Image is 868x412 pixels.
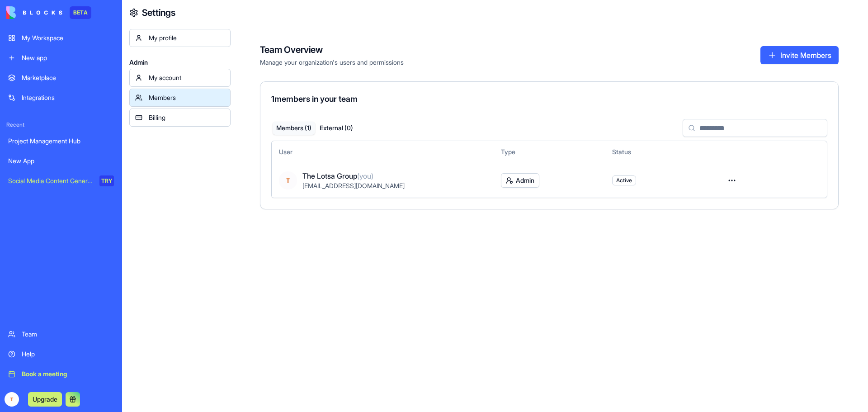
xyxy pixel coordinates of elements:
[22,33,114,43] div: My Workspace
[6,6,62,19] img: logo
[3,29,119,47] a: My Workspace
[142,6,175,19] h4: Settings
[3,121,119,128] span: Recent
[99,175,114,186] div: TRY
[120,347,144,365] span: disappointed reaction
[28,392,62,407] button: Upgrade
[149,33,225,43] div: My profile
[289,4,305,20] div: Close
[260,43,404,56] h4: Team Overview
[22,73,114,82] div: Marketplace
[22,93,114,102] div: Integrations
[315,122,358,135] button: External ( 0 )
[22,330,114,339] div: Team
[3,325,119,343] a: Team
[3,69,119,87] a: Marketplace
[22,350,114,359] div: Help
[129,29,231,47] a: My profile
[172,347,185,365] span: 😃
[271,94,358,104] span: 1 members in your team
[119,377,192,384] a: Open in help center
[149,73,225,82] div: My account
[70,6,91,19] div: BETA
[3,172,119,190] a: Social Media Content GeneratorTRY
[129,89,231,107] a: Members
[302,170,373,181] span: The Lotsa Group
[8,137,114,146] div: Project Management Hub
[6,4,23,21] button: go back
[3,152,119,170] a: New App
[501,147,598,156] div: Type
[129,69,231,87] a: My account
[612,147,709,156] div: Status
[22,53,114,62] div: New app
[272,141,494,163] th: User
[149,347,162,365] span: 😐
[3,49,119,67] a: New app
[3,365,119,383] a: Book a meeting
[357,171,373,180] span: (you)
[125,347,138,365] span: 😞
[5,392,19,407] img: ACg8ocL4mJ8el1uOzF-yDGeMUeSl1ndC4F0W_rHImDTzh_Q2Or6T_v41-g=s96-c
[28,394,62,403] a: Upgrade
[8,176,93,185] div: Social Media Content Generator
[760,46,839,64] button: Invite Members
[11,338,300,348] div: Did this answer your question?
[22,369,114,379] div: Book a meeting
[616,177,632,184] span: Active
[144,347,167,365] span: neutral face reaction
[273,122,315,135] button: Members ( 1 )
[8,156,114,166] div: New App
[3,345,119,363] a: Help
[3,132,119,150] a: Project Management Hub
[149,113,225,122] div: Billing
[167,347,191,365] span: smiley reaction
[279,171,297,189] img: ACg8ocL4mJ8el1uOzF-yDGeMUeSl1ndC4F0W_rHImDTzh_Q2Or6T_v41-g=s96-c
[3,89,119,107] a: Integrations
[272,4,289,21] button: Collapse window
[516,176,534,185] span: Admin
[302,182,405,189] span: [EMAIL_ADDRESS][DOMAIN_NAME]
[129,109,231,127] a: Billing
[149,93,225,102] div: Members
[501,173,539,188] button: Admin
[6,6,91,19] a: BETA
[260,58,404,67] span: Manage your organization's users and permissions
[129,58,231,67] span: Admin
